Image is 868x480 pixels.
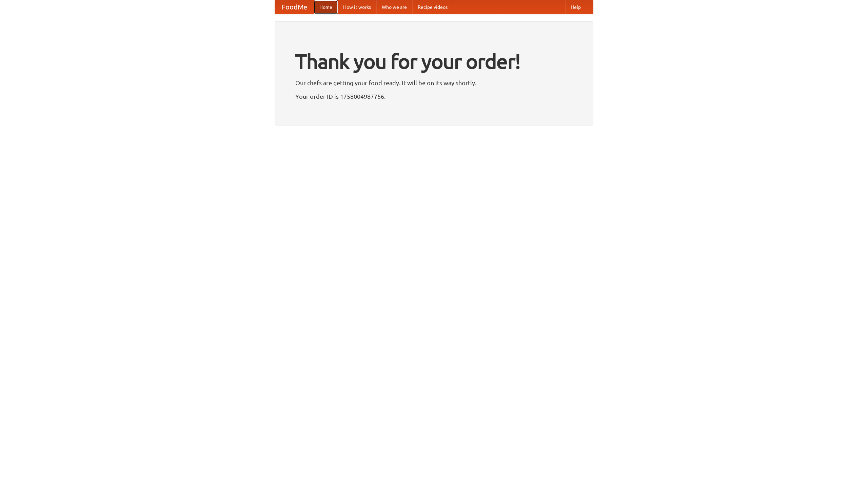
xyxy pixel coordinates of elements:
[565,0,586,14] a: Help
[295,45,573,78] h1: Thank you for your order!
[275,0,314,14] a: FoodMe
[295,91,573,101] p: Your order ID is 1758004987756.
[314,0,338,14] a: Home
[412,0,453,14] a: Recipe videos
[295,78,573,88] p: Our chefs are getting your food ready. It will be on its way shortly.
[376,0,412,14] a: Who we are
[338,0,376,14] a: How it works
